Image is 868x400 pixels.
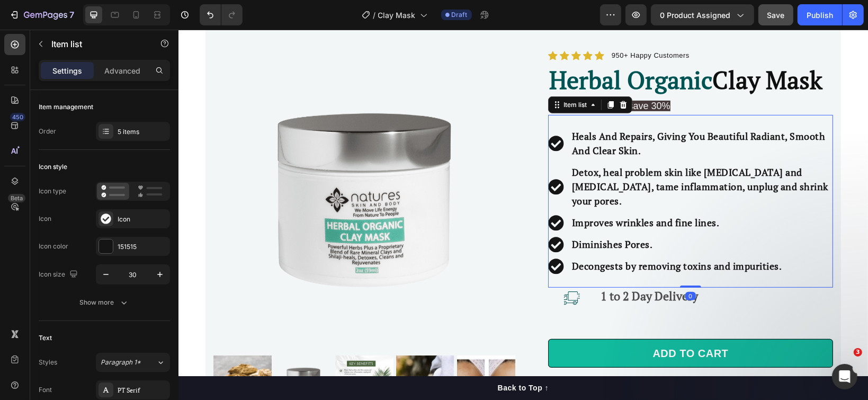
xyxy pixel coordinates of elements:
[28,28,117,36] div: Domain: [DOMAIN_NAME]
[651,4,754,25] button: 0 product assigned
[393,186,541,199] strong: Improves wrinkles and fine lines.
[758,4,793,25] button: Save
[178,30,868,400] iframe: To enrich screen reader interactions, please activate Accessibility in Grammarly extension settings
[39,358,57,367] div: Styles
[69,8,74,21] p: 7
[386,258,401,279] img: gempages_554715468074583280-944dff54-f2ee-48ff-9fd9-8d9d772bb64b.png
[370,309,655,338] button: ADD TO CART
[17,17,25,25] img: logo_orange.svg
[80,297,129,308] div: Show more
[118,127,167,137] div: 5 items
[104,65,140,76] p: Advanced
[30,17,52,25] div: v 4.0.25
[96,353,170,372] button: Paragraph 1*
[39,385,52,395] div: Font
[40,63,95,69] div: Domain Overview
[101,358,141,367] span: Paragraph 1*
[39,127,56,136] div: Order
[767,11,785,20] span: Save
[393,100,647,127] strong: Heals And Repairs, Giving You Beautiful Radiant, Smooth And Clear Skin.
[450,71,492,82] span: save 30%
[105,61,114,70] img: tab_keywords_by_traffic_grey.svg
[17,28,25,36] img: website_grey.svg
[10,113,25,121] div: 450
[422,259,522,274] span: 1 to 2 Day Delivery
[8,194,25,202] div: Beta
[29,61,37,70] img: tab_domain_overview_orange.svg
[383,70,410,80] div: Item list
[39,162,67,172] div: Icon style
[832,364,857,389] iframe: Intercom live chat
[39,214,51,224] div: Icon
[534,34,644,66] span: Clay Mask
[373,10,376,21] span: /
[393,136,650,177] strong: Detox, heal problem skin like [MEDICAL_DATA] and [MEDICAL_DATA], tame inflammation, unplug and sh...
[798,4,842,25] button: Publish
[393,208,475,221] strong: Diminishes Pores.
[475,316,550,332] div: ADD TO CART
[378,10,416,21] span: Clay Mask
[118,242,167,252] div: 151515
[117,63,178,69] div: Keywords by Traffic
[39,102,93,112] div: Item management
[118,386,167,395] div: PT Serif
[51,38,141,50] p: Item list
[507,262,517,271] div: 0
[371,34,534,66] span: Herbal Organic
[4,4,79,25] button: 7
[39,333,52,343] div: Text
[854,348,862,357] span: 3
[452,10,468,20] span: Draft
[118,215,167,224] div: Icon
[807,10,833,21] div: Publish
[39,242,68,251] div: Icon color
[39,293,170,312] button: Show more
[200,4,243,25] div: Undo/Redo
[52,65,82,76] p: Settings
[319,353,370,364] div: Back to Top ↑
[660,10,730,21] span: 0 product assigned
[39,268,80,282] div: Icon size
[39,186,66,196] div: Icon type
[393,230,604,243] strong: Decongests by removing toxins and impurities.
